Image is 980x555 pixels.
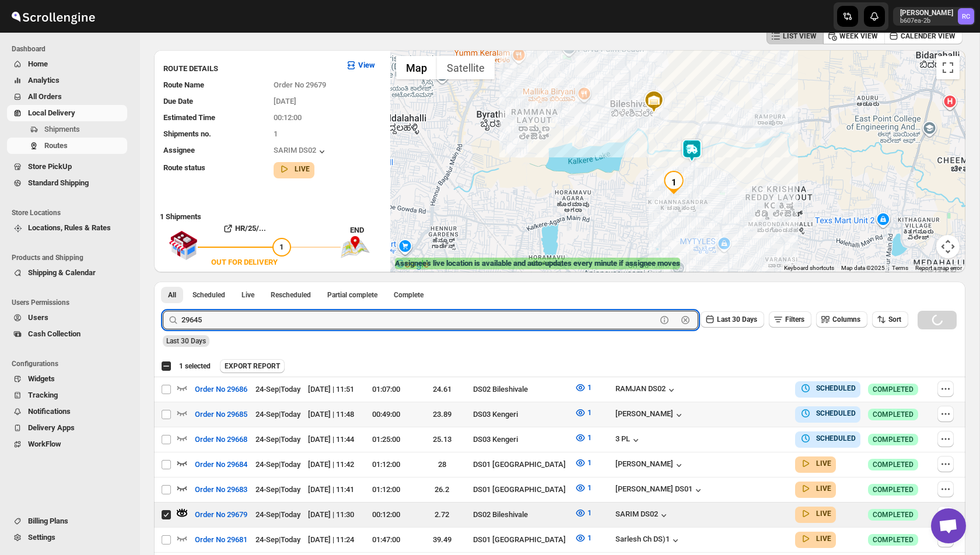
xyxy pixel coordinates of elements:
span: 24-Sep | Today [256,535,300,544]
span: Home [28,59,48,68]
button: Order No 29685 [188,405,254,424]
span: Scheduled [192,290,225,300]
span: Route status [163,163,205,172]
span: Dashboard [12,44,132,54]
p: [PERSON_NAME] [900,8,953,17]
span: Store PickUp [28,162,72,171]
span: Users [28,313,48,322]
button: LIVE [278,163,310,175]
div: 01:12:00 [362,459,411,470]
button: Filters [769,311,811,328]
button: Users [7,310,127,326]
button: CALENDER VIEW [884,28,963,44]
span: CALENDER VIEW [901,31,956,41]
span: COMPLETED [873,410,914,419]
span: Complete [394,290,423,300]
button: Order No 29681 [188,531,254,549]
span: Sort [888,315,901,324]
div: DS02 Bileshivale [473,384,568,395]
span: LIST VIEW [783,31,817,41]
span: Route Name [163,80,204,89]
span: Local Delivery [28,108,75,117]
div: 39.49 [418,534,466,546]
span: Billing Plans [28,517,68,525]
span: WorkFlow [28,440,61,448]
b: SCHEDULED [816,434,856,442]
span: Rahul Chopra [958,8,974,24]
button: Order No 29686 [188,380,254,399]
button: All routes [161,287,183,303]
button: 1 [568,403,598,422]
button: 1 [568,428,598,447]
span: Order No 29668 [195,434,247,445]
span: Due Date [163,97,193,106]
button: 1 [568,378,598,397]
span: Shipping & Calendar [28,268,96,277]
button: SCHEDULED [800,408,856,419]
span: All [168,290,176,300]
div: OUT FOR DELIVERY [211,257,278,268]
a: Terms (opens in new tab) [892,265,908,271]
button: Shipping & Calendar [7,265,127,281]
span: Assignee [163,146,195,154]
button: Order No 29683 [188,480,254,499]
span: Partial complete [327,290,377,300]
span: 1 [587,508,591,517]
div: 24.61 [418,384,466,395]
button: 3 PL [615,434,642,446]
button: All Orders [7,89,127,105]
b: SCHEDULED [816,384,856,392]
button: SCHEDULED [800,433,856,444]
span: 1 [587,383,591,392]
span: 24-Sep | Today [256,485,300,494]
span: 1 selected [179,361,211,371]
div: [DATE] | 11:48 [308,409,355,420]
div: [DATE] | 11:30 [308,509,355,521]
button: Shipments [7,121,127,138]
span: Map data ©2025 [841,265,885,271]
div: [DATE] | 11:42 [308,459,355,470]
span: 1 [587,533,591,542]
button: Clear [680,314,691,326]
div: Open chat [931,508,966,543]
span: Cash Collection [28,329,80,338]
span: Live [242,290,254,300]
div: DS01 [GEOGRAPHIC_DATA] [473,484,568,496]
button: SARIM DS02 [274,146,328,157]
button: Widgets [7,371,127,387]
a: Open this area in Google Maps (opens a new window) [393,257,432,272]
button: 1 [568,504,598,522]
div: [DATE] | 11:44 [308,434,355,445]
b: View [358,61,375,69]
span: Filters [785,315,804,324]
div: 28 [418,459,466,470]
button: Home [7,56,127,72]
button: Sarlesh Ch DS)1 [615,535,681,546]
button: Routes [7,138,127,154]
span: All Orders [28,92,62,101]
button: Tracking [7,387,127,403]
span: Order No 29681 [195,534,247,546]
button: WEEK VIEW [823,28,885,44]
button: Keyboard shortcuts [784,264,834,272]
button: HR/25/... [198,219,291,238]
img: trip_end.png [341,236,370,258]
span: 00:12:00 [274,113,302,122]
div: 26.2 [418,484,466,496]
div: DS03 Kengeri [473,409,568,420]
button: LIVE [800,508,831,519]
label: Assignee's live location is available and auto-updates every minute if assignee moves [395,258,680,269]
div: [DATE] | 11:41 [308,484,355,496]
div: 00:12:00 [362,509,411,521]
span: 24-Sep | Today [256,385,300,394]
div: 25.13 [418,434,466,445]
div: 1 [662,171,685,194]
input: Press enter after typing | Search Eg. Order No 29686 [181,311,656,329]
div: [PERSON_NAME] [615,459,685,471]
span: Estimated Time [163,113,215,122]
span: 1 [587,433,591,442]
button: Order No 29679 [188,505,254,524]
button: Locations, Rules & Rates [7,220,127,236]
button: [PERSON_NAME] [615,409,685,421]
